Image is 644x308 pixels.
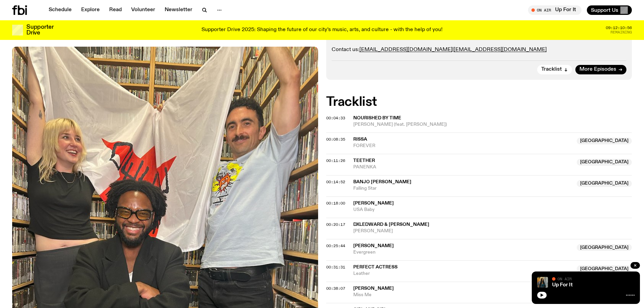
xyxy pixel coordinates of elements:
[577,159,632,166] span: [GEOGRAPHIC_DATA]
[326,286,345,291] span: 00:38:07
[332,47,627,53] p: Contact us: |
[353,228,632,234] span: [PERSON_NAME]
[353,201,394,206] span: [PERSON_NAME]
[326,223,345,227] button: 00:20:17
[353,286,394,291] span: [PERSON_NAME]
[353,265,398,269] span: Perfect Actress
[326,115,345,121] span: 00:04:33
[353,207,632,213] span: USA Baby
[353,121,632,128] span: [PERSON_NAME] (feat. [PERSON_NAME])
[606,26,632,30] span: 09:12:10:56
[326,243,345,248] span: 00:25:44
[577,180,632,187] span: [GEOGRAPHIC_DATA]
[326,287,345,290] button: 00:38:07
[326,179,345,185] span: 00:14:52
[26,24,53,36] h3: Supporter Drive
[326,138,345,141] button: 00:08:35
[353,243,394,248] span: [PERSON_NAME]
[326,159,345,163] button: 00:11:26
[326,200,345,206] span: 00:18:00
[353,158,375,163] span: Teether
[353,185,573,192] span: Falling Star
[577,244,632,251] span: [GEOGRAPHIC_DATA]
[326,202,345,205] button: 00:18:00
[557,277,572,281] span: On Air
[353,222,429,227] span: dxledward & [PERSON_NAME]
[528,5,581,15] button: On AirUp For It
[77,5,104,15] a: Explore
[577,138,632,144] span: [GEOGRAPHIC_DATA]
[587,5,632,15] button: Support Us
[541,67,562,72] span: Tracklist
[591,7,618,13] span: Support Us
[105,5,126,15] a: Read
[353,249,573,256] span: Evergreen
[537,277,548,288] img: Ify - a Brown Skin girl with black braided twists, looking up to the side with her tongue stickin...
[353,164,573,170] span: PANENKA
[127,5,159,15] a: Volunteer
[326,222,345,227] span: 00:20:17
[353,143,573,149] span: FOREVER
[326,264,345,270] span: 00:31:31
[326,158,345,163] span: 00:11:26
[326,180,345,184] button: 00:14:52
[201,27,443,33] p: Supporter Drive 2025: Shaping the future of our city’s music, arts, and culture - with the help o...
[326,137,345,142] span: 00:08:35
[353,180,411,184] span: Banjo [PERSON_NAME]
[579,67,616,72] span: More Episodes
[353,116,401,120] span: Nourished By Time
[552,282,573,288] a: Up For It
[45,5,76,15] a: Schedule
[326,265,345,269] button: 00:31:31
[611,30,632,34] span: Remaining
[326,244,345,248] button: 00:25:44
[353,292,573,298] span: Miss Me
[353,137,367,142] span: RISSA
[326,116,345,120] button: 00:04:33
[161,5,196,15] a: Newsletter
[326,96,632,108] h2: Tracklist
[537,65,572,74] button: Tracklist
[454,47,547,52] a: [EMAIL_ADDRESS][DOMAIN_NAME]
[353,270,573,277] span: Leather
[359,47,452,52] a: [EMAIL_ADDRESS][DOMAIN_NAME]
[575,65,626,74] a: More Episodes
[577,265,632,272] span: [GEOGRAPHIC_DATA]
